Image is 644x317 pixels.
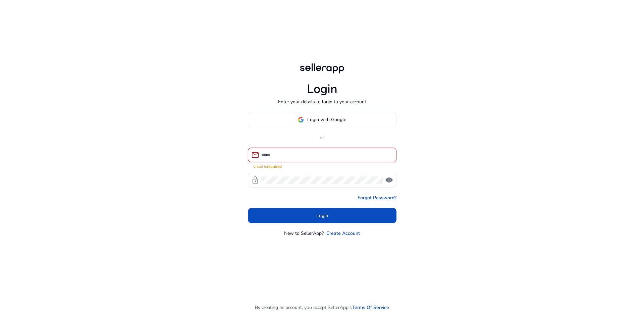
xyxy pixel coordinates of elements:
[248,208,396,223] button: Login
[316,212,328,219] span: Login
[358,194,396,201] a: Forgot Password?
[284,230,324,237] p: New to SellerApp?
[267,164,282,169] strong: required
[251,176,259,184] span: lock
[307,82,337,96] h1: Login
[248,134,396,141] p: or
[298,117,304,123] img: google-logo.svg
[253,162,391,169] mat-error: Email is
[326,230,360,237] a: Create Account
[278,98,366,105] p: Enter your details to login to your account
[385,176,393,184] span: visibility
[248,112,396,127] button: Login with Google
[251,151,259,159] span: mail
[352,304,389,311] a: Terms Of Service
[307,116,346,123] span: Login with Google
